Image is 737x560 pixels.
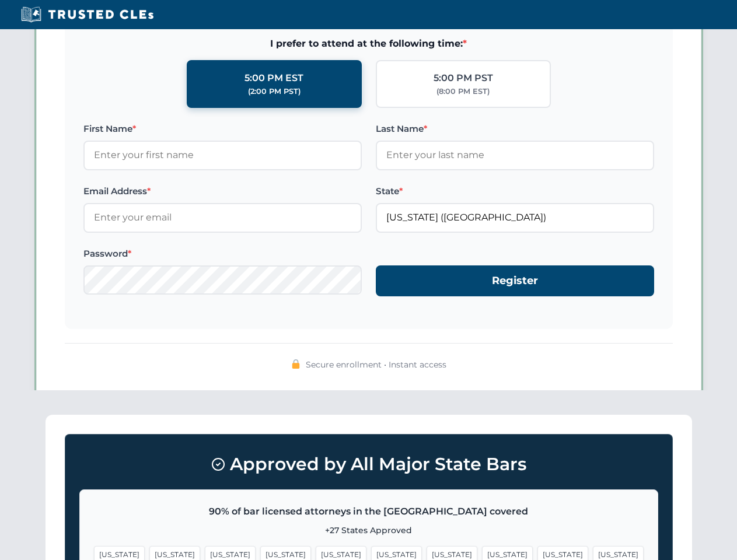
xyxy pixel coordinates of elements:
[434,71,493,86] div: 5:00 PM PST
[83,122,362,136] label: First Name
[18,6,157,23] img: Trusted CLEs
[376,265,654,296] button: Register
[83,141,362,170] input: Enter your first name
[248,86,301,97] div: (2:00 PM PST)
[376,122,654,136] label: Last Name
[376,141,654,170] input: Enter your last name
[83,36,654,51] span: I prefer to attend at the following time:
[83,203,362,232] input: Enter your email
[79,449,658,480] h3: Approved by All Major State Bars
[376,184,654,198] label: State
[244,71,303,86] div: 5:00 PM EST
[83,247,362,261] label: Password
[94,504,644,519] p: 90% of bar licensed attorneys in the [GEOGRAPHIC_DATA] covered
[83,184,362,198] label: Email Address
[436,86,490,97] div: (8:00 PM EST)
[291,359,301,369] img: 🔒
[376,203,654,232] input: Florida (FL)
[306,358,446,371] span: Secure enrollment • Instant access
[94,524,644,537] p: +27 States Approved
